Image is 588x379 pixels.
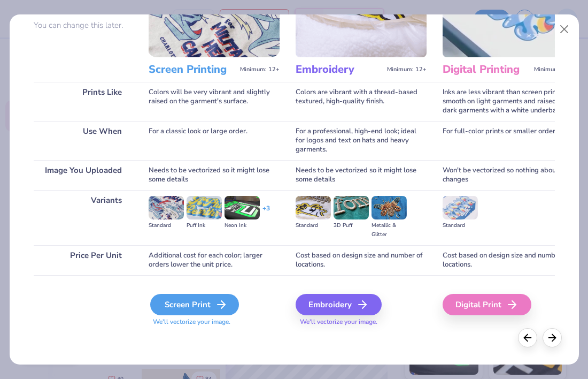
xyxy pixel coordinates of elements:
[443,160,574,190] div: Won't be vectorized so nothing about it changes
[187,221,222,230] div: Puff Ink
[372,221,407,239] div: Metallic & Glitter
[296,160,427,190] div: Needs to be vectorized so it might lose some details
[149,317,280,327] span: We'll vectorize your image.
[296,317,427,327] span: We'll vectorize your image.
[443,121,574,160] div: For full-color prints or smaller orders.
[262,204,270,222] div: + 3
[296,196,331,219] img: Standard
[534,66,574,73] span: Minimum: 12+
[443,221,478,230] div: Standard
[149,196,184,219] img: Standard
[34,160,133,190] div: Image You Uploaded
[296,245,427,275] div: Cost based on design size and number of locations.
[149,160,280,190] div: Needs to be vectorized so it might lose some details
[554,19,574,40] button: Close
[34,82,133,121] div: Prints Like
[443,82,574,121] div: Inks are less vibrant than screen printing; smooth on light garments and raised on dark garments ...
[225,196,260,219] img: Neon Ink
[296,121,427,160] div: For a professional, high-end look; ideal for logos and text on hats and heavy garments.
[296,294,382,315] div: Embroidery
[34,21,133,30] p: You can change this later.
[225,221,260,230] div: Neon Ink
[34,121,133,160] div: Use When
[334,196,369,219] img: 3D Puff
[443,196,478,219] img: Standard
[240,66,280,73] span: Minimum: 12+
[296,221,331,230] div: Standard
[149,82,280,121] div: Colors will be very vibrant and slightly raised on the garment's surface.
[149,245,280,275] div: Additional cost for each color; larger orders lower the unit price.
[387,66,427,73] span: Minimum: 12+
[296,82,427,121] div: Colors are vibrant with a thread-based textured, high-quality finish.
[372,196,407,219] img: Metallic & Glitter
[34,190,133,245] div: Variants
[150,294,239,315] div: Screen Print
[34,245,133,275] div: Price Per Unit
[443,63,530,77] h3: Digital Printing
[149,121,280,160] div: For a classic look or large order.
[149,221,184,230] div: Standard
[443,245,574,275] div: Cost based on design size and number of locations.
[296,63,383,77] h3: Embroidery
[443,294,531,315] div: Digital Print
[149,63,236,77] h3: Screen Printing
[187,196,222,219] img: Puff Ink
[334,221,369,230] div: 3D Puff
